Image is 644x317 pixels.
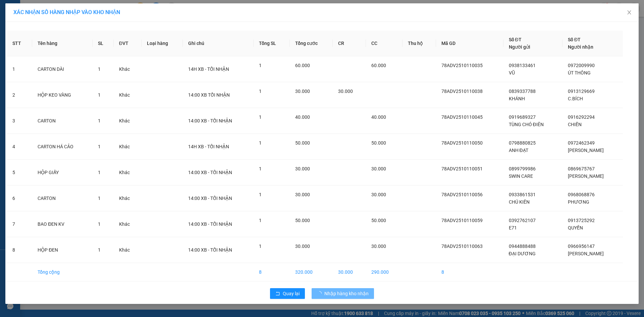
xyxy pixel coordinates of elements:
th: Tổng SL [254,31,290,56]
th: STT [7,31,32,56]
span: 0899799986 [509,166,536,171]
span: 1 [98,66,101,72]
span: 0916292294 [568,114,595,120]
span: 1 [259,192,262,197]
span: 1 [259,114,262,120]
span: Số ĐT [509,37,522,42]
span: 0913129669 [568,89,595,94]
span: 1 [98,247,101,253]
span: 1 [98,221,101,227]
td: CARTON DÀI [32,56,93,82]
th: Ghi chú [183,31,254,56]
span: 1 [259,63,262,68]
span: Quay lại [283,290,300,297]
td: 8 [436,263,503,281]
span: 1 [98,92,101,98]
span: 1 [259,166,262,171]
span: 1 [259,140,262,146]
span: 50.000 [371,140,386,146]
span: rollback [275,291,280,297]
td: Khác [114,56,142,82]
span: 0839337788 [509,89,536,94]
td: 8 [254,263,290,281]
td: HỘP ĐEN [32,237,93,263]
td: 290.000 [366,263,402,281]
td: Khác [114,211,142,237]
span: 50.000 [295,218,310,223]
td: CARTON HÁ CẢO [32,134,93,160]
button: Nhập hàng kho nhận [312,288,374,299]
button: rollbackQuay lại [270,288,305,299]
span: 0968068876 [568,192,595,197]
span: loading [317,291,324,296]
span: 14:00 XB - TỐI NHẬN [188,247,232,253]
span: 1 [98,170,101,175]
span: 40.000 [371,114,386,120]
span: 30.000 [371,244,386,249]
span: 0972009990 [568,63,595,68]
td: 1 [7,56,32,82]
span: 78ADV2510110059 [441,218,483,223]
span: 1 [259,244,262,249]
span: 0938133461 [509,63,536,68]
span: 14H XB - TỐI NHẬN [188,66,229,72]
span: 30.000 [371,192,386,197]
td: 5 [7,160,32,186]
span: 0944888488 [509,244,536,249]
td: Khác [114,134,142,160]
span: ANH ĐẠT [509,148,528,153]
span: 78ADV2510110035 [441,63,483,68]
td: Khác [114,237,142,263]
span: 1 [259,89,262,94]
span: 78ADV2510110051 [441,166,483,171]
span: PHƯƠNG [568,199,589,205]
span: Số ĐT [568,37,581,42]
td: 7 [7,211,32,237]
th: SL [93,31,113,56]
button: Close [620,3,639,22]
span: 30.000 [371,166,386,171]
span: 30.000 [295,192,310,197]
span: 0392762107 [509,218,536,223]
td: 8 [7,237,32,263]
th: CR [333,31,366,56]
span: 60.000 [371,63,386,68]
span: 60.000 [295,63,310,68]
span: 78ADV2510110038 [441,89,483,94]
span: 30.000 [295,166,310,171]
span: [PERSON_NAME] [568,251,604,256]
th: Tổng cước [290,31,333,56]
td: HỘP GIẤY [32,160,93,186]
span: KHÁNH [509,96,525,101]
span: XÁC NHẬN SỐ HÀNG NHẬP VÀO KHO NHẬN [13,9,120,15]
span: 30.000 [295,244,310,249]
td: Khác [114,160,142,186]
td: BAO ĐEN KV [32,211,93,237]
span: 0972462349 [568,140,595,146]
span: 50.000 [371,218,386,223]
span: CHIẾN [568,122,582,127]
td: CARTON [32,108,93,134]
span: [PERSON_NAME] [568,173,604,179]
span: 1 [98,144,101,149]
span: ĐẠI DƯƠNG [509,251,536,256]
span: TÙNG CHÓ ĐIÊN [509,122,544,127]
span: 14:00 XB - TỐI NHẬN [188,221,232,227]
span: 30.000 [338,89,353,94]
span: C.BÍCH [568,96,583,101]
span: 78ADV2510110050 [441,140,483,146]
span: 50.000 [295,140,310,146]
td: Khác [114,186,142,211]
td: 6 [7,186,32,211]
td: 4 [7,134,32,160]
span: Người nhận [568,44,593,50]
td: Khác [114,82,142,108]
span: 78ADV2510110063 [441,244,483,249]
span: 14H XB - TỐI NHẬN [188,144,229,149]
span: [PERSON_NAME] [568,148,604,153]
span: 0966956147 [568,244,595,249]
span: ÚT THÔNG [568,70,591,75]
span: 0798880825 [509,140,536,146]
span: 0933861531 [509,192,536,197]
span: 14:00 XB - TỐI NHẬN [188,118,232,123]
